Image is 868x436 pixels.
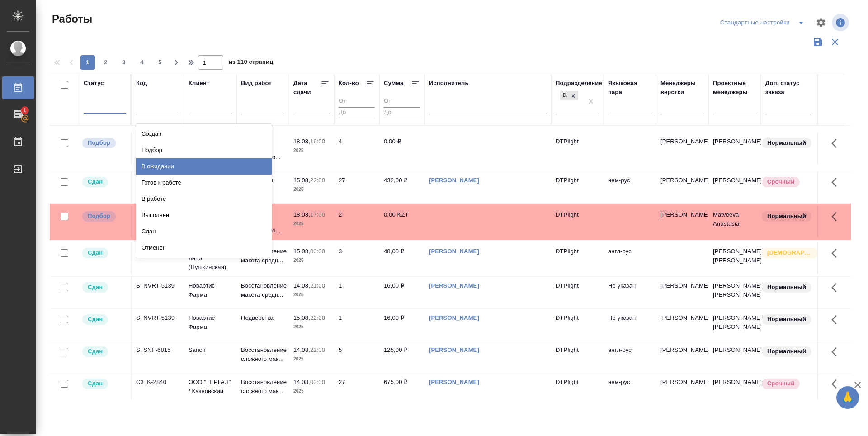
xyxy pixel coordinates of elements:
[136,142,272,158] div: Подбор
[81,176,126,188] div: Менеджер проверил работу исполнителя, передает ее на следующий этап
[384,79,403,88] div: Сумма
[293,355,330,364] p: 2025
[241,346,284,364] p: Восстановление сложного мак...
[551,277,604,308] td: DTPlight
[135,55,149,70] button: 4
[379,309,425,341] td: 16,00 ₽
[334,341,379,373] td: 5
[293,146,330,155] p: 2025
[88,138,110,147] p: Подбор
[293,314,310,321] p: 15.08,
[293,177,310,184] p: 15.08,
[826,133,848,154] button: Здесь прячутся важные кнопки
[604,277,656,308] td: Не указан
[310,346,325,353] p: 22:00
[334,171,379,203] td: 27
[551,341,604,373] td: DTPlight
[604,242,656,274] td: англ-рус
[2,104,34,126] a: 1
[429,248,479,255] a: [PERSON_NAME]
[99,58,113,67] span: 2
[334,133,379,164] td: 4
[310,248,325,255] p: 00:00
[551,373,604,405] td: DTPlight
[136,158,272,175] div: В ожидании
[293,248,310,255] p: 15.08,
[334,373,379,405] td: 27
[310,282,325,289] p: 21:00
[153,55,167,70] button: 5
[339,96,375,107] input: От
[660,79,704,97] div: Менеджеры верстки
[189,281,232,299] p: Новартис Фарма
[293,256,330,265] p: 2025
[826,309,848,331] button: Здесь прячутся важные кнопки
[339,79,359,88] div: Кол-во
[660,346,704,355] p: [PERSON_NAME]
[767,177,794,186] p: Срочный
[660,313,704,322] p: [PERSON_NAME]
[241,313,284,322] p: Подверстка
[826,33,844,51] button: Сбросить фильтры
[708,171,761,203] td: [PERSON_NAME]
[84,79,104,88] div: Статус
[241,79,272,88] div: Вид работ
[767,315,806,324] p: Нормальный
[136,223,272,240] div: Сдан
[604,309,656,341] td: Не указан
[604,341,656,373] td: англ-рус
[551,206,604,237] td: DTPlight
[429,314,479,321] a: [PERSON_NAME]
[310,138,325,145] p: 16:00
[379,133,425,164] td: 0,00 ₽
[81,137,126,149] div: Можно подбирать исполнителей
[832,14,851,31] span: Посмотреть информацию
[713,247,756,265] p: [PERSON_NAME], [PERSON_NAME]
[310,177,325,184] p: 22:00
[293,282,310,289] p: 14.08,
[81,247,126,259] div: Менеджер проверил работу исполнителя, передает ее на следующий этап
[765,79,813,97] div: Доп. статус заказа
[379,206,425,237] td: 0,00 KZT
[559,90,579,101] div: DTPlight
[604,373,656,405] td: нем-рус
[826,277,848,299] button: Здесь прячутся важные кнопки
[826,206,848,227] button: Здесь прячутся важные кнопки
[429,346,479,353] a: [PERSON_NAME]
[708,206,761,237] td: Matveeva Anastasia
[136,191,272,207] div: В работе
[767,379,794,388] p: Срочный
[429,379,479,385] a: [PERSON_NAME]
[81,313,126,326] div: Менеджер проверил работу исполнителя, передает ее на следующий этап
[660,176,704,185] p: [PERSON_NAME]
[135,58,149,67] span: 4
[379,277,425,308] td: 16,00 ₽
[339,107,375,118] input: До
[560,91,568,100] div: DTPlight
[229,57,273,70] span: из 110 страниц
[379,242,425,274] td: 48,00 ₽
[50,12,92,26] span: Работы
[551,171,604,203] td: DTPlight
[836,386,859,409] button: 🙏
[767,248,812,257] p: [DEMOGRAPHIC_DATA]
[840,388,855,407] span: 🙏
[81,281,126,294] div: Менеджер проверил работу исполнителя, передает ее на следующий этап
[189,313,232,332] p: Новартис Фарма
[117,58,131,67] span: 3
[310,314,325,321] p: 22:00
[708,373,761,405] td: [PERSON_NAME]
[556,79,602,88] div: Подразделение
[718,15,810,30] div: split button
[153,58,167,67] span: 5
[293,346,310,353] p: 14.08,
[136,281,179,290] div: S_NVRT-5139
[293,379,310,385] p: 14.08,
[826,242,848,264] button: Здесь прячутся важные кнопки
[334,277,379,308] td: 1
[81,210,126,223] div: Можно подбирать исполнителей
[310,379,325,385] p: 00:00
[136,79,147,88] div: Код
[293,211,310,218] p: 18.08,
[767,347,806,356] p: Нормальный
